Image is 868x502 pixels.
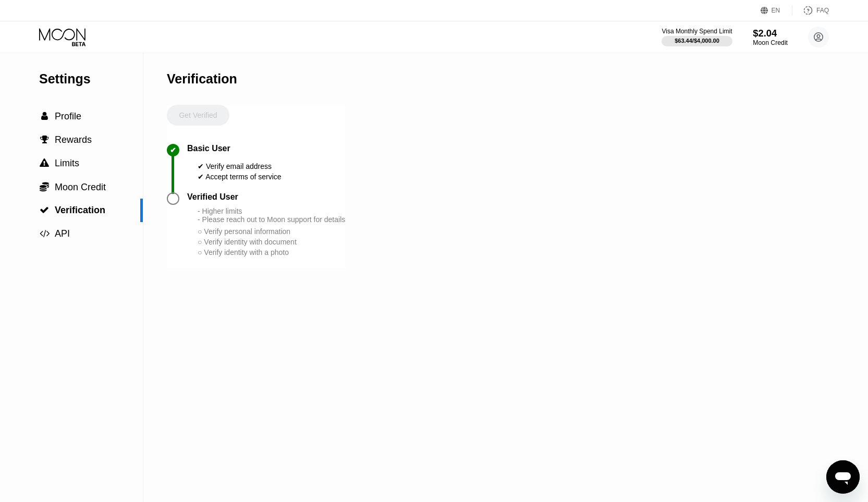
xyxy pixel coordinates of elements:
[40,181,49,192] span: 
[39,205,50,215] div: 
[198,207,345,224] div: - Higher limits - Please reach out to Moon support for details
[39,71,143,87] div: Settings
[187,144,230,153] div: Basic User
[772,7,780,14] div: EN
[816,7,829,14] div: FAQ
[792,5,829,16] div: FAQ
[761,5,792,16] div: EN
[826,460,860,494] iframe: Button to launch messaging window
[39,158,50,168] div: 
[55,182,106,192] span: Moon Credit
[198,162,282,170] div: ✔ Verify email address
[662,28,732,35] div: Visa Monthly Spend Limit
[55,228,70,239] span: API
[40,229,50,238] span: 
[198,248,345,256] div: ○ Verify identity with a photo
[41,112,48,121] span: 
[40,205,49,215] span: 
[170,146,176,154] div: ✔
[55,205,105,215] span: Verification
[167,71,237,87] div: Verification
[753,39,788,46] div: Moon Credit
[187,192,238,202] div: Verified User
[40,135,49,144] span: 
[198,238,345,246] div: ○ Verify identity with document
[39,135,50,144] div: 
[55,134,92,145] span: Rewards
[753,28,788,39] div: $2.04
[198,227,345,236] div: ○ Verify personal information
[39,229,50,238] div: 
[39,181,50,192] div: 
[55,158,79,168] span: Limits
[198,173,282,181] div: ✔ Accept terms of service
[753,28,788,46] div: $2.04Moon Credit
[662,28,732,46] div: Visa Monthly Spend Limit$63.44/$4,000.00
[55,111,81,121] span: Profile
[40,158,49,168] span: 
[39,112,50,121] div: 
[675,38,719,44] div: $63.44 / $4,000.00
